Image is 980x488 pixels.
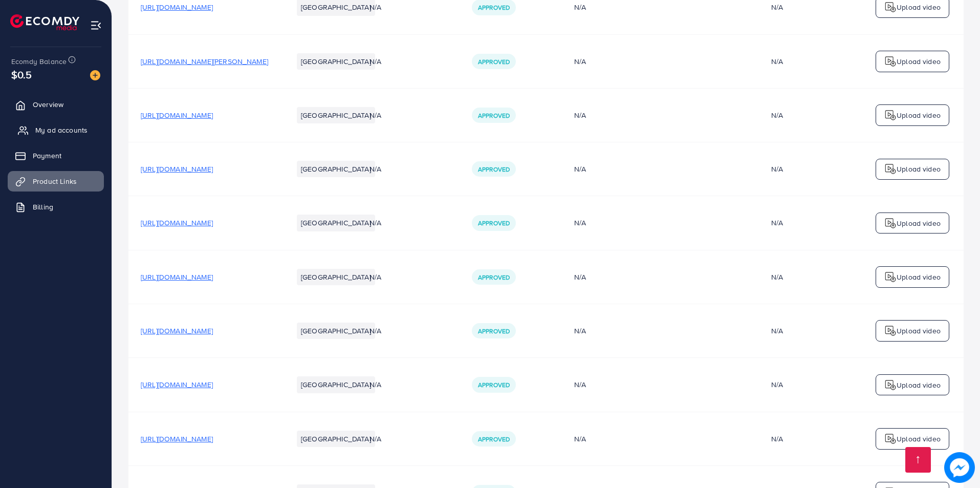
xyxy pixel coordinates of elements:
[369,164,381,174] span: N/A
[897,379,941,391] p: Upload video
[771,56,783,67] div: N/A
[884,217,897,229] img: logo
[884,325,897,337] img: logo
[141,379,213,390] span: [URL][DOMAIN_NAME]
[771,326,783,336] div: N/A
[297,376,375,393] li: [GEOGRAPHIC_DATA]
[297,323,375,339] li: [GEOGRAPHIC_DATA]
[90,70,100,80] img: image
[297,269,375,285] li: [GEOGRAPHIC_DATA]
[574,2,747,12] div: N/A
[897,55,941,68] p: Upload video
[369,272,381,282] span: N/A
[478,219,510,227] span: Approved
[141,2,213,12] span: [URL][DOMAIN_NAME]
[297,161,375,177] li: [GEOGRAPHIC_DATA]
[897,325,941,337] p: Upload video
[369,110,381,120] span: N/A
[478,327,510,335] span: Approved
[884,109,897,121] img: logo
[574,56,747,67] div: N/A
[33,151,61,161] span: Payment
[771,164,783,174] div: N/A
[884,271,897,283] img: logo
[478,3,510,12] span: Approved
[369,218,381,228] span: N/A
[297,431,375,447] li: [GEOGRAPHIC_DATA]
[944,452,975,483] img: image
[10,14,79,30] img: logo
[574,326,747,336] div: N/A
[897,433,941,445] p: Upload video
[11,56,67,67] span: Ecomdy Balance
[141,218,213,228] span: [URL][DOMAIN_NAME]
[369,434,381,444] span: N/A
[771,434,783,444] div: N/A
[8,120,104,140] a: My ad accounts
[8,171,104,192] a: Product Links
[884,379,897,391] img: logo
[771,272,783,282] div: N/A
[369,2,381,12] span: N/A
[574,379,747,390] div: N/A
[141,110,213,120] span: [URL][DOMAIN_NAME]
[884,55,897,68] img: logo
[33,99,63,110] span: Overview
[897,217,941,229] p: Upload video
[33,176,77,186] span: Product Links
[574,164,747,174] div: N/A
[897,163,941,175] p: Upload video
[478,111,510,120] span: Approved
[33,202,53,212] span: Billing
[8,94,104,115] a: Overview
[574,272,747,282] div: N/A
[141,272,213,282] span: [URL][DOMAIN_NAME]
[297,215,375,231] li: [GEOGRAPHIC_DATA]
[478,435,510,443] span: Approved
[297,53,375,70] li: [GEOGRAPHIC_DATA]
[11,67,32,82] span: $0.5
[771,379,783,390] div: N/A
[574,218,747,228] div: N/A
[478,380,510,389] span: Approved
[369,379,381,390] span: N/A
[369,56,381,67] span: N/A
[141,164,213,174] span: [URL][DOMAIN_NAME]
[897,109,941,121] p: Upload video
[141,56,268,67] span: [URL][DOMAIN_NAME][PERSON_NAME]
[35,125,88,135] span: My ad accounts
[771,110,783,120] div: N/A
[369,326,381,336] span: N/A
[574,110,747,120] div: N/A
[141,434,213,444] span: [URL][DOMAIN_NAME]
[884,163,897,175] img: logo
[897,1,941,13] p: Upload video
[297,107,375,123] li: [GEOGRAPHIC_DATA]
[141,326,213,336] span: [URL][DOMAIN_NAME]
[478,273,510,282] span: Approved
[574,434,747,444] div: N/A
[897,271,941,283] p: Upload video
[771,218,783,228] div: N/A
[478,165,510,174] span: Approved
[8,197,104,217] a: Billing
[771,2,783,12] div: N/A
[884,1,897,13] img: logo
[478,57,510,66] span: Approved
[8,145,104,166] a: Payment
[884,433,897,445] img: logo
[90,19,102,31] img: menu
